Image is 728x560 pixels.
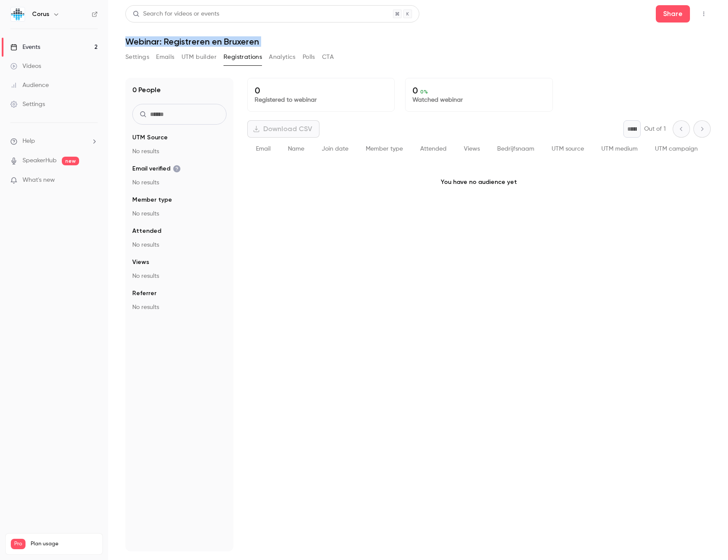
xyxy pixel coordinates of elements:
button: UTM builder [182,50,217,64]
span: Email [256,146,271,152]
button: Analytics [269,50,296,64]
section: facet-groups [132,133,227,312]
p: No results [132,272,227,280]
a: SpeakerHub [22,156,57,165]
div: Audience [10,81,49,90]
div: Videos [10,62,41,71]
li: help-dropdown-opener [10,137,98,146]
span: Member type [132,196,172,204]
p: No results [132,178,227,187]
span: Help [22,137,35,146]
p: No results [132,147,227,156]
p: You have no audience yet [247,161,711,204]
p: No results [132,303,227,312]
p: 0 [255,85,387,96]
span: UTM campaign [655,146,698,152]
span: UTM medium [601,146,638,152]
span: Member type [366,146,403,152]
span: UTM source [552,146,584,152]
span: UTM Source [132,133,168,142]
span: Name [288,146,304,152]
p: Registered to webinar [255,96,387,104]
h1: 0 People [132,85,161,95]
h6: Corus [32,10,49,19]
img: Corus [11,7,25,21]
span: Views [464,146,480,152]
h1: Webinar: Registreren en Bruxeren [125,36,711,47]
div: Search for videos or events [133,10,219,19]
span: Pro [11,539,26,549]
span: new [62,157,79,165]
button: Polls [303,50,315,64]
span: What's new [22,176,55,185]
span: Referrer [132,289,156,298]
span: Attended [132,227,161,235]
span: Views [132,258,149,267]
p: 0 [412,85,545,96]
span: 0 % [420,89,428,95]
span: Bedrijfsnaam [497,146,534,152]
span: Email verified [132,164,181,173]
p: No results [132,241,227,249]
button: Emails [156,50,174,64]
div: Settings [10,100,45,109]
p: No results [132,209,227,218]
button: Registrations [224,50,262,64]
button: Share [656,5,690,23]
button: Settings [125,50,149,64]
button: CTA [322,50,334,64]
div: Events [10,43,40,51]
p: Watched webinar [412,96,545,104]
span: Join date [322,146,348,152]
p: Out of 1 [644,125,666,133]
span: Plan usage [31,541,97,547]
span: Attended [420,146,447,152]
